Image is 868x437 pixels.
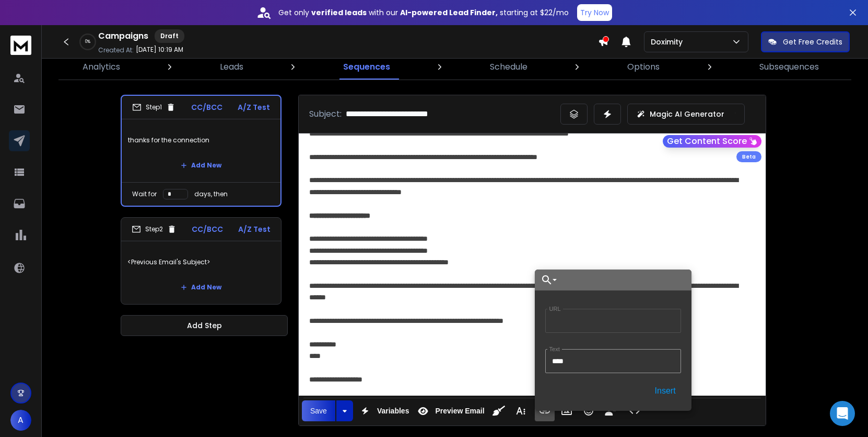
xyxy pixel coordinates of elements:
[753,54,825,80] a: Subsequences
[761,31,850,52] button: Get Free Credits
[355,400,412,421] button: Variables
[238,102,270,113] p: A/Z Test
[736,151,761,162] div: Beta
[192,224,223,234] p: CC/BCC
[278,7,569,18] p: Get only with our starting at $22/mo
[302,400,335,421] button: Save
[535,270,559,290] button: Choose Link
[309,108,342,120] p: Subject:
[76,54,126,80] a: Analytics
[172,155,230,176] button: Add New
[400,7,498,18] strong: AI-powered Lead Finder,
[172,277,230,298] button: Add New
[155,29,184,43] div: Draft
[132,190,157,198] p: Wait for
[121,217,281,305] li: Step2CC/BCCA/Z Test<Previous Email's Subject>Add New
[121,315,288,336] button: Add Step
[579,400,599,421] button: Emoticons
[10,410,31,431] button: A
[220,61,243,73] p: Leads
[194,190,228,198] p: days, then
[337,54,396,80] a: Sequences
[98,46,134,54] p: Created At:
[98,30,148,42] h1: Campaigns
[132,103,175,112] div: Step 1
[650,109,724,119] p: Magic AI Generator
[311,7,367,18] strong: verified leads
[375,407,412,416] span: Variables
[625,400,644,421] button: Code View
[759,61,819,73] p: Subsequences
[547,306,563,312] label: URL
[663,135,761,148] button: Get Content Score
[433,407,486,416] span: Preview Email
[343,61,390,73] p: Sequences
[490,61,527,73] p: Schedule
[10,36,31,55] img: logo
[627,104,745,125] button: Magic AI Generator
[627,61,660,73] p: Options
[128,126,274,155] p: thanks for the connection
[121,95,281,207] li: Step1CC/BCCA/Z Testthanks for the connectionAdd NewWait fordays, then
[557,400,577,421] button: Insert Image (⌘P)
[601,400,620,421] button: Insert Unsubscribe Link
[830,401,855,426] div: Open Intercom Messenger
[650,382,681,400] button: Insert
[85,39,90,45] p: 0 %
[136,46,183,54] p: [DATE] 10:19 AM
[214,54,250,80] a: Leads
[83,61,120,73] p: Analytics
[580,7,609,18] p: Try Now
[238,224,271,234] p: A/Z Test
[621,54,666,80] a: Options
[191,102,222,113] p: CC/BCC
[651,37,687,47] p: Doximity
[783,37,842,47] p: Get Free Credits
[547,346,562,353] label: Text
[577,4,612,21] button: Try Now
[484,54,534,80] a: Schedule
[413,400,486,421] button: Preview Email
[132,225,177,234] div: Step 2
[127,248,275,277] p: <Previous Email's Subject>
